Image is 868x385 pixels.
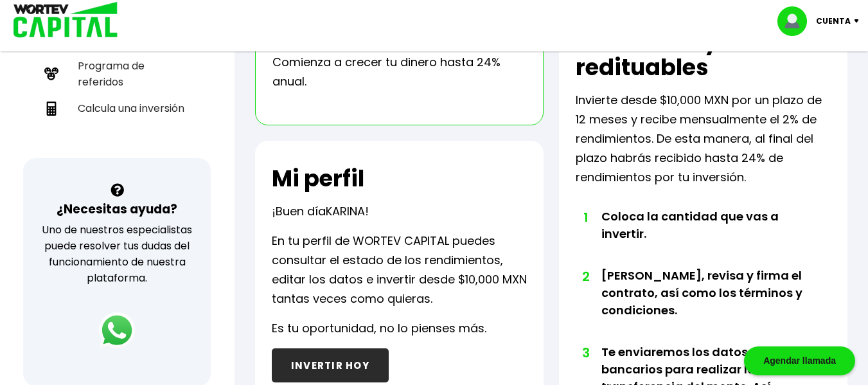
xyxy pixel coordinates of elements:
span: KARINA [326,203,365,219]
h2: Mi perfil [272,166,364,192]
p: Cuenta [816,12,851,31]
p: Invierte desde $10,000 MXN por un plazo de 12 meses y recibe mensualmente el 2% de rendimientos. ... [576,91,831,187]
p: En tu perfil de WORTEV CAPITAL puedes consultar el estado de los rendimientos, editar los datos e... [272,231,527,309]
img: calculadora-icon.17d418c4.svg [44,102,58,116]
div: Agendar llamada [744,346,855,375]
p: Es tu oportunidad, no lo pienses más. [272,319,486,338]
img: recomiendanos-icon.9b8e9327.svg [44,67,58,81]
a: Programa de referidos [39,53,195,95]
p: ¡Buen día ! [272,202,369,221]
img: profile-image [777,6,816,36]
h3: ¿Necesitas ayuda? [57,200,177,219]
span: 3 [582,343,589,363]
a: Calcula una inversión [39,95,195,121]
li: [PERSON_NAME], revisa y firma el contrato, así como los términos y condiciones. [601,267,805,343]
button: INVERTIR HOY [272,348,389,382]
span: 1 [582,208,589,227]
span: 2 [582,267,589,286]
p: Uno de nuestros especialistas puede resolver tus dudas del funcionamiento de nuestra plataforma. [40,222,194,286]
li: Coloca la cantidad que vas a invertir. [601,208,805,267]
h2: Inversiones simples, accesibles y redituables [576,3,831,80]
img: icon-down [851,19,868,23]
img: logos_whatsapp-icon.242b2217.svg [99,312,135,348]
p: Tu inversión, más cerca que nunca. Comienza a crecer tu dinero hasta 24% anual. [272,33,526,91]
